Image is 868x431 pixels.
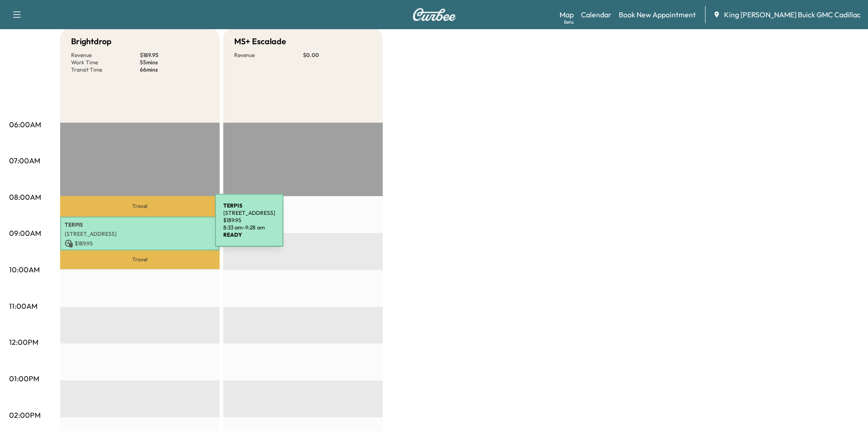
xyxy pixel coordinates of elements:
[71,35,112,48] h5: Brightdrop
[9,264,40,275] p: 10:00AM
[65,249,215,257] p: 8:33 am - 9:28 am
[65,239,215,248] p: $ 189.95
[234,35,286,48] h5: MS+ Escalade
[71,52,140,59] p: Revenue
[140,52,209,59] p: $ 189.95
[724,9,861,20] span: King [PERSON_NAME] Buick GMC Cadillac
[71,59,140,66] p: Work Time
[9,337,38,348] p: 12:00PM
[71,66,140,73] p: Transit Time
[60,196,220,216] p: Travel
[9,373,39,384] p: 01:00PM
[140,66,209,73] p: 66 mins
[303,52,372,59] p: $ 0.00
[9,119,41,130] p: 06:00AM
[9,155,40,166] p: 07:00AM
[564,19,574,26] div: Beta
[140,59,209,66] p: 55 mins
[619,9,696,20] a: Book New Appointment
[9,228,41,239] p: 09:00AM
[9,301,37,312] p: 11:00AM
[581,9,611,20] a: Calendar
[560,9,574,20] a: MapBeta
[60,250,220,270] p: Travel
[65,230,215,238] p: [STREET_ADDRESS]
[65,221,215,228] p: TERPIS
[9,410,41,421] p: 02:00PM
[9,192,41,203] p: 08:00AM
[234,52,303,59] p: Revenue
[412,8,456,21] img: Curbee Logo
